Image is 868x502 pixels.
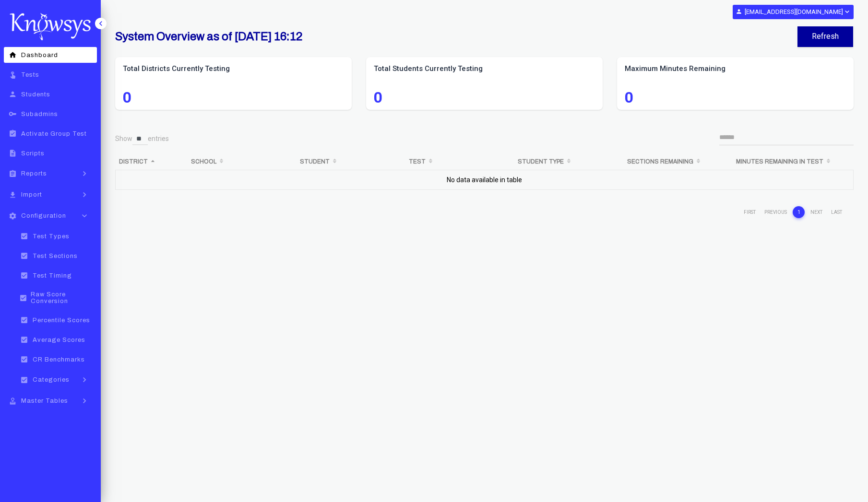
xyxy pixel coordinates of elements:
i: keyboard_arrow_right [77,190,92,199]
b: Minutes Remaining in Test [736,158,823,165]
span: Average Scores [33,337,85,343]
span: Subadmins [21,111,58,117]
b: Student [300,158,330,165]
button: Refresh [797,26,853,47]
b: [EMAIL_ADDRESS][DOMAIN_NAME] [745,8,843,15]
label: Total Students Currently Testing [374,64,595,74]
i: person [736,8,742,15]
i: check_box [18,232,30,240]
i: check_box [18,271,30,280]
span: 0 [123,92,344,103]
span: Import [21,191,42,198]
th: School: activate to sort column ascending [187,153,296,170]
label: Maximum Minutes Remaining [625,64,846,74]
span: Test Sections [33,253,78,259]
i: person [7,90,19,98]
i: key [7,110,19,118]
th: Student Type: activate to sort column ascending [514,153,623,170]
span: Configuration [21,212,66,219]
i: check_box [18,336,30,344]
span: Dashboard [21,52,58,58]
i: keyboard_arrow_right [77,396,92,406]
span: Scripts [21,150,45,157]
i: settings [7,212,19,220]
i: home [7,51,19,59]
span: Test Types [33,233,70,240]
span: Tests [21,71,39,78]
i: assignment_turned_in [7,129,19,138]
i: check_box [18,252,30,260]
th: Student: activate to sort column ascending [296,153,405,170]
i: touch_app [7,70,19,79]
i: check_box [18,316,30,324]
i: check_box [18,294,28,302]
td: No data available in table [115,170,854,195]
i: check_box [18,376,30,384]
span: Master Tables [21,397,68,404]
span: 0 [625,92,846,103]
span: Raw Score Conversion [31,291,94,304]
i: keyboard_arrow_down [77,211,92,221]
label: Total Districts Currently Testing [123,64,344,74]
span: Students [21,91,50,98]
span: Activate Group Test [21,130,87,137]
i: approval [7,397,19,405]
i: keyboard_arrow_left [96,19,106,28]
i: check_box [18,355,30,363]
b: District [119,158,148,165]
span: CR Benchmarks [33,356,85,363]
i: keyboard_arrow_right [77,169,92,178]
select: Showentries [132,132,148,145]
th: Sections Remaining: activate to sort column ascending [623,153,732,170]
th: Test: activate to sort column ascending [405,153,514,170]
b: Student Type [518,158,564,165]
i: assignment [7,170,19,178]
i: expand_more [843,8,850,16]
i: file_download [7,191,19,199]
span: Test Timing [33,272,72,279]
a: 1 [793,206,805,218]
span: Categories [33,376,70,383]
b: System Overview as of [DATE] 16:12 [115,30,302,43]
b: Test [409,158,426,165]
span: 0 [374,92,595,103]
b: School [191,158,216,165]
b: Sections Remaining [627,158,693,165]
span: Reports [21,170,47,177]
span: Percentile Scores [33,317,90,324]
th: District: activate to sort column descending [115,153,187,170]
th: Minutes Remaining in Test: activate to sort column ascending [732,153,854,170]
i: keyboard_arrow_right [77,375,92,385]
label: Show entries [115,132,169,145]
i: description [7,149,19,157]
